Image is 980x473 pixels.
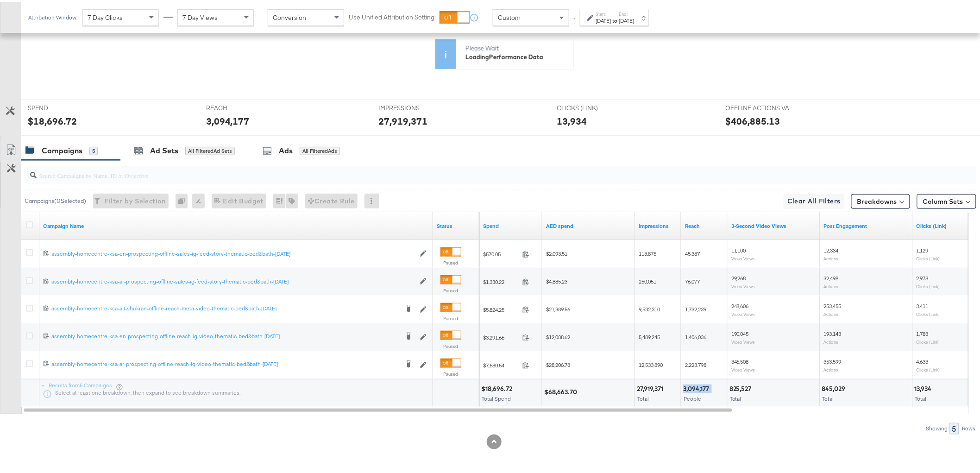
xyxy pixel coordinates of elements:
[731,309,755,315] sub: Video Views
[917,273,929,280] span: 2,978
[440,314,461,320] label: Paused
[639,276,656,283] span: 250,051
[926,423,949,430] div: Showing:
[481,383,515,391] div: $18,696.72
[822,383,848,391] div: 845,029
[483,332,519,339] span: $3,291.66
[483,360,519,367] span: $7,680.54
[731,301,749,308] span: 248,606
[51,359,399,368] a: assembly-homecentre-ksa-ar-prospecting-offline-reach-ig-video-thematic-bed&bath-[DATE]
[917,356,929,363] span: 4,633
[546,248,567,255] span: $2,093.51
[824,328,842,335] span: 193,143
[824,301,842,308] span: 253,455
[731,245,746,252] span: 11,100
[917,245,929,252] span: 1,129
[51,303,399,310] div: assembly-homecentre-ksa-all-shukran-offline-reach-meta-video-thematic-bed&bath-[DATE]
[440,369,461,375] label: Paused
[915,383,935,391] div: 13,934
[824,282,839,287] sub: Actions
[731,221,817,228] a: The number of times your video was viewed for 3 seconds or more.
[176,192,192,207] div: 0
[43,221,429,228] a: Your campaign name.
[639,248,656,255] span: 113,875
[619,15,634,23] div: [DATE]
[917,282,940,287] sub: Clicks (Link)
[544,386,580,395] div: $68,663.70
[51,276,415,284] a: assembly-homecentre-ksa-ar-prospecting-offline-sales-ig-feed-story-thematic-bed&bath-[DATE]
[51,331,399,338] div: assembly-homecentre-ksa-en-prospecting-offline-reach-ig-video-thematic-bed&bath-[DATE]
[51,248,415,256] div: assembly-homecentre-ksa-en-prospecting-offline-sales-ig-feed-story-thematic-bed&bath-[DATE]
[949,421,959,433] div: 5
[89,145,98,153] div: 5
[546,304,570,311] span: $21,389.56
[917,337,940,343] sub: Clicks (Link)
[730,393,741,400] span: Total
[440,258,461,264] label: Paused
[150,144,178,154] div: Ad Sets
[917,309,940,315] sub: Clicks (Link)
[731,356,749,363] span: 346,508
[88,12,123,20] span: 7 Day Clicks
[300,145,340,153] div: All Filtered Ads
[683,383,712,391] div: 3,094,177
[824,221,909,228] a: The number of actions related to your Page's posts as a result of your ad.
[611,15,619,22] strong: to
[482,393,511,400] span: Total Spend
[824,309,839,315] sub: Actions
[546,276,567,283] span: $4,885.23
[824,365,839,371] sub: Actions
[51,331,399,340] a: assembly-homecentre-ksa-en-prospecting-offline-reach-ig-video-thematic-bed&bath-[DATE]
[851,192,910,207] button: Breakdowns
[637,383,666,391] div: 27,919,371
[917,365,940,371] sub: Clicks (Link)
[440,341,461,347] label: Paused
[51,359,399,366] div: assembly-homecentre-ksa-ar-prospecting-offline-reach-ig-video-thematic-bed&bath-[DATE]
[437,221,476,228] a: Shows the current state of your Ad Campaign.
[483,277,519,284] span: $1,330.22
[823,393,834,400] span: Total
[685,276,700,283] span: 76,077
[731,254,755,259] sub: Video Views
[685,359,706,366] span: 2,223,798
[51,303,399,312] a: assembly-homecentre-ksa-all-shukran-offline-reach-meta-video-thematic-bed&bath-[DATE]
[51,276,415,284] div: assembly-homecentre-ksa-ar-prospecting-offline-sales-ig-feed-story-thematic-bed&bath-[DATE]
[824,254,839,259] sub: Actions
[639,359,663,366] span: 12,533,890
[483,304,519,311] span: $5,824.25
[731,365,755,371] sub: Video Views
[546,221,631,228] a: 3.6725
[596,9,611,15] label: Start:
[279,144,293,154] div: Ads
[824,337,839,343] sub: Actions
[731,337,755,343] sub: Video Views
[28,13,78,19] div: Attribution Window:
[685,248,700,255] span: 45,387
[915,393,927,400] span: Total
[824,273,839,280] span: 32,498
[498,12,521,20] span: Custom
[349,11,436,20] label: Use Unified Attribution Setting:
[639,332,660,339] span: 5,489,245
[917,301,929,308] span: 3,411
[684,393,701,400] span: People
[546,332,570,339] span: $12,088.62
[483,249,519,256] span: $570.05
[637,393,649,400] span: Total
[37,161,888,179] input: Search Campaigns by Name, ID or Objective
[685,332,706,339] span: 1,406,036
[273,12,306,20] span: Conversion
[917,254,940,259] sub: Clicks (Link)
[596,15,611,23] div: [DATE]
[185,145,235,153] div: All Filtered Ad Sets
[639,221,678,228] a: The number of times your ad was served. On mobile apps an ad is counted as served the first time ...
[731,328,749,335] span: 190,045
[729,383,754,391] div: 825,527
[25,195,86,203] div: Campaigns ( 0 Selected)
[962,423,976,430] div: Rows
[824,245,839,252] span: 12,334
[917,328,929,335] span: 1,783
[685,304,706,311] span: 1,732,239
[639,304,660,311] span: 9,532,310
[182,12,218,20] span: 7 Day Views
